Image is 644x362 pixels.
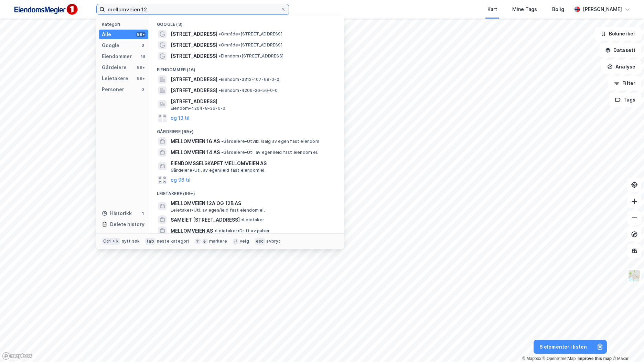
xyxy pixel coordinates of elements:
[610,329,644,362] iframe: Chat Widget
[136,32,146,37] div: 99+
[221,150,223,155] span: •
[171,106,225,111] span: Eiendom • 4204-8-36-0-0
[219,88,278,93] span: Eiendom • 4206-26-56-0-0
[171,114,190,122] button: og 13 til
[171,86,217,95] span: [STREET_ADDRESS]
[255,238,265,245] div: esc
[136,65,146,70] div: 99+
[512,5,537,13] div: Mine Tags
[219,77,279,82] span: Eiendom • 3312-107-69-0-0
[240,238,249,244] div: velg
[136,76,146,81] div: 99+
[522,356,541,361] a: Mapbox
[219,31,221,36] span: •
[102,74,128,83] div: Leietakere
[608,76,641,90] button: Filter
[171,148,220,157] span: MELLOMVEIEN 14 AS
[171,159,336,168] span: EIENDOMSSELSKAPET MELLOMVEIEN AS
[214,228,270,234] span: Leietaker • Drift av puber
[552,5,564,13] div: Bolig
[534,340,593,354] button: 6 elementer i listen
[543,356,576,361] a: OpenStreetMap
[151,62,344,74] div: Eiendommer (16)
[105,4,280,14] input: Søk på adresse, matrikkel, gårdeiere, leietakere eller personer
[102,22,148,27] div: Kategori
[171,137,220,146] span: MELLOMVEIEN 16 AS
[145,238,155,245] div: tab
[102,30,111,39] div: Alle
[102,238,120,245] div: Ctrl + k
[219,42,282,48] span: Område • [STREET_ADDRESS]
[140,87,146,92] div: 0
[2,352,32,360] a: Mapbox homepage
[151,185,344,198] div: Leietakere (99+)
[610,329,644,362] div: Kontrollprogram for chat
[110,220,144,228] div: Delete history
[102,41,119,50] div: Google
[599,43,641,57] button: Datasett
[171,30,217,38] span: [STREET_ADDRESS]
[578,356,612,361] a: Improve this map
[171,227,213,235] span: MELLOMVEIEN AS
[171,207,265,213] span: Leietaker • Utl. av egen/leid fast eiendom el.
[151,16,344,29] div: Google (3)
[221,139,319,144] span: Gårdeiere • Utvikl./salg av egen fast eiendom
[628,269,641,282] img: Z
[209,238,227,244] div: markere
[221,139,223,144] span: •
[122,238,140,244] div: nytt søk
[266,238,280,244] div: avbryt
[219,42,221,47] span: •
[171,199,336,207] span: MELLOMVEIEN 12A OG 12B AS
[171,52,217,60] span: [STREET_ADDRESS]
[219,53,283,59] span: Eiendom • [STREET_ADDRESS]
[241,217,243,222] span: •
[219,31,282,37] span: Område • [STREET_ADDRESS]
[171,216,240,224] span: SAMEIET [STREET_ADDRESS]
[214,228,216,233] span: •
[171,168,266,173] span: Gårdeiere • Utl. av egen/leid fast eiendom el.
[11,2,80,17] img: F4PB6Px+NJ5v8B7XTbfpPpyloAAAAASUVORK5CYII=
[221,150,318,155] span: Gårdeiere • Utl. av egen/leid fast eiendom el.
[171,97,336,106] span: [STREET_ADDRESS]
[102,209,132,217] div: Historikk
[595,27,641,41] button: Bokmerker
[140,211,146,216] div: 1
[609,93,641,107] button: Tags
[171,41,217,49] span: [STREET_ADDRESS]
[157,238,189,244] div: neste kategori
[140,54,146,59] div: 16
[583,5,622,13] div: [PERSON_NAME]
[219,88,221,93] span: •
[601,60,641,74] button: Analyse
[171,176,191,184] button: og 96 til
[219,77,221,82] span: •
[102,85,124,94] div: Personer
[102,52,132,61] div: Eiendommer
[151,124,344,136] div: Gårdeiere (99+)
[487,5,497,13] div: Kart
[241,217,264,223] span: Leietaker
[171,75,217,84] span: [STREET_ADDRESS]
[140,43,146,48] div: 3
[102,63,127,72] div: Gårdeiere
[219,53,221,58] span: •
